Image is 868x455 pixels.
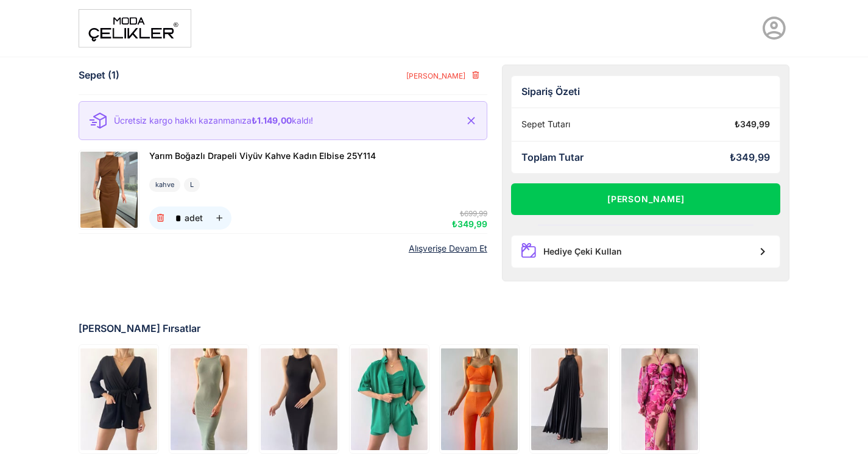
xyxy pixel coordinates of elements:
[460,209,487,218] span: ₺699,99
[735,119,770,130] div: ₺349,99
[521,119,570,130] div: Sepet Tutarı
[185,214,203,222] div: adet
[441,346,518,452] img: kalin-askili-fitilli-halka-detayli-tur-59-4ef.jpg
[171,346,247,452] img: yanni-elbise-23y000498-5b5b-0.jpg
[79,323,790,334] div: [PERSON_NAME] Fırsatlar
[521,152,584,163] div: Toplam Tutar
[406,71,465,80] span: [PERSON_NAME]
[149,150,376,161] span: Yarım Boğazlı Drapeli Viyüv Kahve Kadın Elbise 25Y114
[730,152,770,163] div: ₺349,99
[531,346,608,452] img: lana-pileli-uzun-elbise-23y000477-645bdd.jpg
[511,183,781,215] button: [PERSON_NAME]
[351,346,428,452] img: pietro-uclu-takim-23y000505-e1b0a8.jpg
[396,65,487,86] button: [PERSON_NAME]
[149,150,376,163] a: Yarım Boğazlı Drapeli Viyüv Kahve Kadın Elbise 25Y114
[80,346,157,452] img: andi-sort-tulum-23y000499-4-4208.jpg
[79,9,191,48] img: moda%20-1.png
[409,244,487,254] a: Alışverişe Devam Et
[452,219,487,229] span: ₺349,99
[184,178,200,192] div: L
[172,206,185,230] input: adet
[252,115,292,125] b: ₺1.149,00
[114,116,313,125] p: Ücretsiz kargo hakkı kazanmanıza kaldı!
[80,152,138,228] img: Yarım Boğazlı Drapeli Viyüv Kahve Kadın Elbise 25Y114
[261,346,337,452] img: yanni-elbise-23y000498--c3915.jpg
[521,86,771,97] div: Sipariş Özeti
[149,178,180,192] div: kahve
[79,69,119,81] div: Sepet (1)
[543,247,622,257] div: Hediye Çeki Kullan
[621,346,698,452] img: sister-elbise-22y000395-4ca5-9.jpg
